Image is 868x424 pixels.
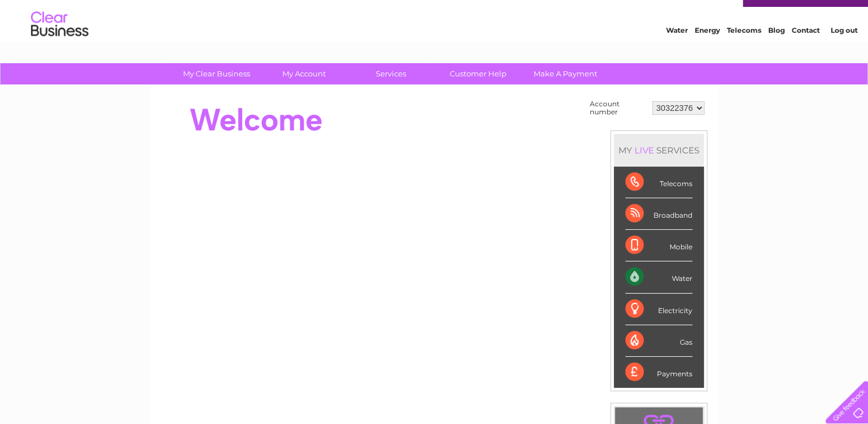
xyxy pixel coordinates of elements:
div: Telecoms [625,167,692,198]
div: Payments [625,357,692,388]
a: Make A Payment [518,63,613,84]
a: Water [666,49,688,57]
div: Water [625,261,692,293]
div: Mobile [625,230,692,261]
div: MY SERVICES [614,134,704,167]
a: My Clear Business [169,63,264,84]
a: My Account [256,63,351,84]
a: Blog [768,49,785,57]
a: Telecoms [727,49,761,57]
a: Services [344,63,438,84]
a: Log out [830,49,857,57]
div: Broadband [625,198,692,230]
img: logo.png [30,30,89,65]
div: Gas [625,325,692,357]
div: Electricity [625,294,692,325]
a: Energy [695,49,720,57]
a: Contact [792,49,820,57]
a: 0333 014 3131 [652,6,731,20]
div: LIVE [632,145,656,156]
a: Customer Help [431,63,526,84]
div: Clear Business is a trading name of Verastar Limited (registered in [GEOGRAPHIC_DATA] No. 3667643... [164,6,706,56]
td: Account number [587,97,649,119]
